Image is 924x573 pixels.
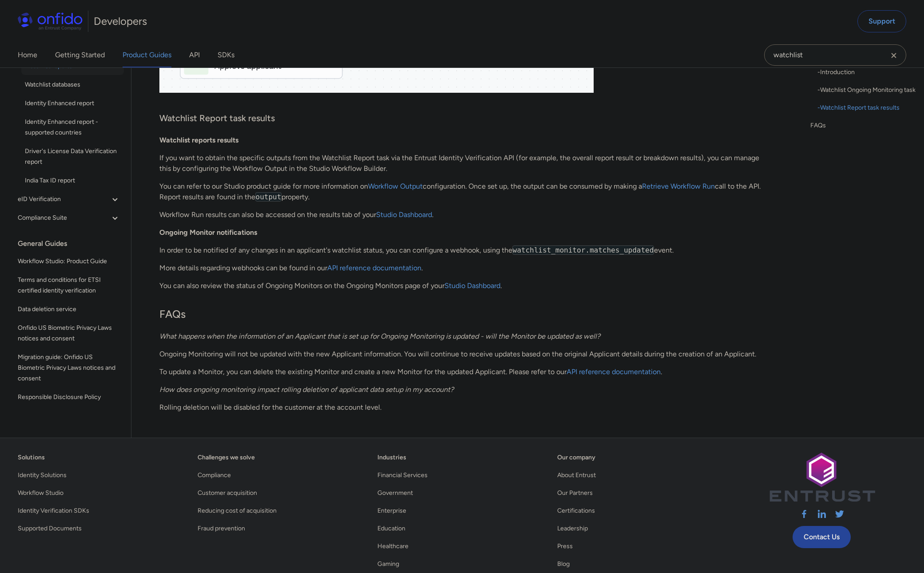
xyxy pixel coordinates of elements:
[159,281,763,291] p: You can also review the status of Ongoing Monitors on the Ongoing Monitors page of your .
[159,112,763,126] h3: Watchlist Report task results
[18,452,45,463] a: Solutions
[557,452,595,463] a: Our company
[18,323,120,344] span: Onfido US Biometric Privacy Laws notices and consent
[14,319,124,348] a: Onfido US Biometric Privacy Laws notices and consent
[25,146,120,167] span: Driver's License Data Verification report
[557,470,596,481] a: About Entrust
[159,153,763,174] p: If you want to obtain the specific outputs from the Watchlist Report task via the Entrust Identit...
[18,506,89,516] a: Identity Verification SDKs
[14,388,124,406] a: Responsible Disclosure Policy
[377,488,413,498] a: Government
[218,43,234,67] a: SDKs
[21,95,124,112] a: Identity Enhanced report
[159,209,763,220] p: Workflow Run results can also be accessed on the results tab of your .
[557,559,570,569] a: Blog
[198,470,231,481] a: Compliance
[198,523,245,534] a: Fraud prevention
[810,120,917,131] a: FAQs
[18,392,120,403] span: Responsible Disclosure Policy
[18,194,110,205] span: eID Verification
[159,307,763,322] h2: FAQs
[642,182,715,190] a: Retrieve Workflow Run
[18,12,83,30] img: Onfido Logo
[14,190,124,208] button: eID Verification
[123,43,171,67] a: Product Guides
[189,43,200,67] a: API
[25,79,120,90] span: Watchlist databases
[94,14,147,28] h1: Developers
[817,509,827,519] svg: Follow us linkedin
[55,43,105,67] a: Getting Started
[198,488,257,498] a: Customer acquisition
[159,181,763,202] p: You can refer to our Studio product guide for more information on configuration. Once set up, the...
[18,488,63,498] a: Workflow Studio
[817,509,827,522] a: Follow us linkedin
[18,256,120,267] span: Workflow Studio: Product Guide
[159,228,257,237] strong: Ongoing Monitor notifications
[817,85,917,95] div: - Watchlist Ongoing Monitoring task
[21,76,124,94] a: Watchlist databases
[799,509,809,519] svg: Follow us facebook
[21,172,124,190] a: India Tax ID report
[567,368,661,376] a: API reference documentation
[817,103,917,113] a: -Watchlist Report task results
[18,235,127,253] div: General Guides
[159,367,763,377] p: To update a Monitor, you can delete the existing Monitor and create a new Monitor for the updated...
[14,300,124,318] a: Data deletion service
[18,352,120,384] span: Migration guide: Onfido US Biometric Privacy Laws notices and consent
[14,271,124,300] a: Terms and conditions for ETSI certified identity verification
[377,523,405,534] a: Education
[18,43,37,67] a: Home
[444,281,500,290] a: Studio Dashboard
[769,452,875,502] img: Entrust logo
[557,506,595,516] a: Certifications
[764,44,906,66] input: Onfido search input field
[834,509,845,522] a: Follow us X (Twitter)
[799,509,809,522] a: Follow us facebook
[18,470,67,481] a: Identity Solutions
[834,509,845,519] svg: Follow us X (Twitter)
[159,385,454,394] em: How does ongoing monitoring impact rolling deletion of applicant data setup in my account?
[159,332,600,340] em: What happens when the information of an Applicant that is set up for Ongoing Monitoring is update...
[198,506,277,516] a: Reducing cost of acquisition
[255,192,282,202] code: output
[327,264,421,272] a: API reference documentation
[377,506,406,516] a: Enterprise
[368,182,423,190] a: Workflow Output
[25,175,120,186] span: India Tax ID report
[18,275,120,296] span: Terms and conditions for ETSI certified identity verification
[817,103,917,113] div: - Watchlist Report task results
[377,470,428,481] a: Financial Services
[376,210,432,219] a: Studio Dashboard
[817,67,917,78] a: -Introduction
[25,117,120,138] span: Identity Enhanced report - supported countries
[21,142,124,171] a: Driver's License Data Verification report
[159,263,763,273] p: More details regarding webhooks can be found in our .
[14,209,124,227] button: Compliance Suite
[18,304,120,315] span: Data deletion service
[512,245,654,255] code: watchlist_monitor.matches_updated
[793,526,851,548] a: Contact Us
[159,402,763,413] p: Rolling deletion will be disabled for the customer at the account level.
[377,541,408,552] a: Healthcare
[557,488,593,498] a: Our Partners
[377,559,399,569] a: Gaming
[14,253,124,270] a: Workflow Studio: Product Guide
[857,10,906,32] a: Support
[888,50,899,61] svg: Clear search field button
[18,523,82,534] a: Supported Documents
[377,452,406,463] a: Industries
[25,98,120,109] span: Identity Enhanced report
[557,523,588,534] a: Leadership
[159,136,238,144] strong: Watchlist reports results
[14,348,124,387] a: Migration guide: Onfido US Biometric Privacy Laws notices and consent
[817,67,917,78] div: - Introduction
[18,213,110,223] span: Compliance Suite
[198,452,255,463] a: Challenges we solve
[817,85,917,95] a: -Watchlist Ongoing Monitoring task
[159,349,763,360] p: Ongoing Monitoring will not be updated with the new Applicant information. You will continue to r...
[21,113,124,142] a: Identity Enhanced report - supported countries
[159,245,763,256] p: In order to be notified of any changes in an applicant's watchlist status, you can configure a we...
[557,541,573,552] a: Press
